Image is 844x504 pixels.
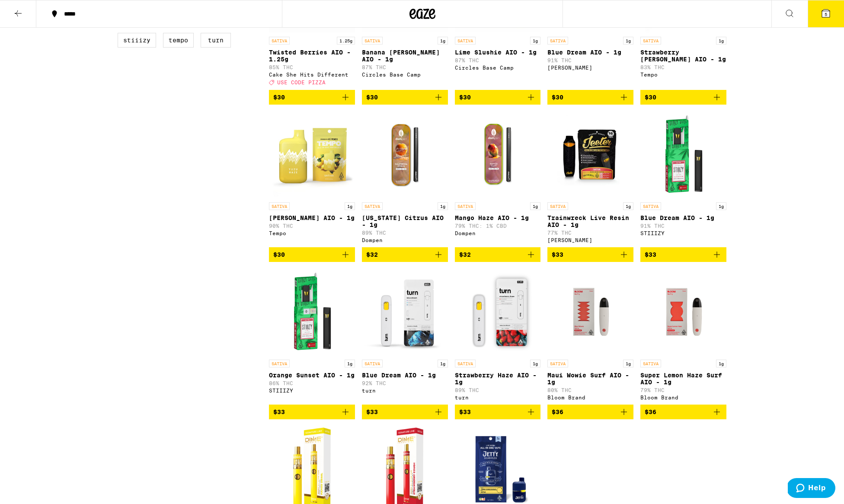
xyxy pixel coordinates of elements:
[455,57,541,63] p: 87% THC
[269,37,290,45] p: SATIVA
[455,360,476,367] p: SATIVA
[640,269,726,355] img: Bloom Brand - Super Lemon Haze Surf AIO - 1g
[547,37,568,45] p: SATIVA
[269,372,355,379] p: Orange Sunset AIO - 1g
[455,214,541,221] p: Mango Haze AIO - 1g
[640,395,726,400] div: Bloom Brand
[716,360,726,367] p: 1g
[269,405,355,419] button: Add to bag
[547,49,633,56] p: Blue Dream AIO - 1g
[362,247,448,262] button: Add to bag
[362,269,448,405] a: Open page for Blue Dream AIO - 1g from turn
[547,395,633,400] div: Bloom Brand
[640,230,726,236] div: STIIIZY
[269,223,355,229] p: 90% THC
[455,395,541,400] div: turn
[547,57,633,63] p: 91% THC
[362,214,448,228] p: [US_STATE] Citrus AIO - 1g
[455,230,541,236] div: Dompen
[362,37,383,45] p: SATIVA
[269,269,355,405] a: Open page for Orange Sunset AIO - 1g from STIIIZY
[366,251,378,258] span: $32
[455,90,541,105] button: Add to bag
[547,237,633,243] div: [PERSON_NAME]
[438,37,448,45] p: 1g
[362,230,448,236] p: 89% THC
[201,33,231,48] label: turn
[547,372,633,386] p: Maui Wowie Surf AIO - 1g
[455,49,541,56] p: Lime Slushie AIO - 1g
[455,112,541,247] a: Open page for Mango Haze AIO - 1g from Dompen
[530,360,540,367] p: 1g
[716,37,726,45] p: 1g
[455,223,541,229] p: 79% THC: 1% CBD
[269,247,355,262] button: Add to bag
[640,360,661,367] p: SATIVA
[362,269,448,355] img: turn - Blue Dream AIO - 1g
[552,251,563,258] span: $33
[459,408,471,415] span: $33
[269,202,290,210] p: SATIVA
[788,478,835,500] iframe: Opens a widget where you can find more information
[362,112,448,247] a: Open page for California Citrus AIO - 1g from Dompen
[269,230,355,236] div: Tempo
[640,90,726,105] button: Add to bag
[362,90,448,105] button: Add to bag
[640,72,726,77] div: Tempo
[623,202,633,210] p: 1g
[455,65,541,70] div: Circles Base Camp
[269,112,355,247] a: Open page for Yuzu Haze AIO - 1g from Tempo
[640,387,726,393] p: 79% THC
[345,360,355,367] p: 1g
[455,37,476,45] p: SATIVA
[547,112,633,247] a: Open page for Trainwreck Live Resin AIO - 1g from Jeeter
[547,214,633,228] p: Trainwreck Live Resin AIO - 1g
[269,360,290,367] p: SATIVA
[362,72,448,77] div: Circles Base Camp
[362,237,448,243] div: Dompen
[640,64,726,70] p: 83% THC
[455,372,541,386] p: Strawberry Haze AIO - 1g
[825,12,827,17] span: 5
[455,405,541,419] button: Add to bag
[269,214,355,221] p: [PERSON_NAME] AIO - 1g
[455,247,541,262] button: Add to bag
[438,360,448,367] p: 1g
[552,408,563,415] span: $36
[640,112,726,198] img: STIIIZY - Blue Dream AIO - 1g
[366,94,378,101] span: $30
[345,202,355,210] p: 1g
[455,387,541,393] p: 89% THC
[547,360,568,367] p: SATIVA
[645,251,656,258] span: $33
[455,202,476,210] p: SATIVA
[269,112,355,198] img: Tempo - Yuzu Haze AIO - 1g
[362,405,448,419] button: Add to bag
[716,202,726,210] p: 1g
[273,94,285,101] span: $30
[547,65,633,70] div: [PERSON_NAME]
[455,112,541,198] img: Dompen - Mango Haze AIO - 1g
[337,37,355,45] p: 1.25g
[547,230,633,236] p: 77% THC
[362,202,383,210] p: SATIVA
[645,408,656,415] span: $36
[640,247,726,262] button: Add to bag
[547,247,633,262] button: Add to bag
[269,90,355,105] button: Add to bag
[547,269,633,405] a: Open page for Maui Wowie Surf AIO - 1g from Bloom Brand
[269,380,355,386] p: 86% THC
[459,94,471,101] span: $30
[640,49,726,63] p: Strawberry [PERSON_NAME] AIO - 1g
[640,269,726,405] a: Open page for Super Lemon Haze Surf AIO - 1g from Bloom Brand
[547,387,633,393] p: 80% THC
[269,388,355,393] div: STIIIZY
[269,72,355,77] div: Cake She Hits Different
[640,223,726,229] p: 91% THC
[366,408,378,415] span: $33
[547,112,633,198] img: Jeeter - Trainwreck Live Resin AIO - 1g
[530,202,540,210] p: 1g
[640,202,661,210] p: SATIVA
[269,269,355,355] img: STIIIZY - Orange Sunset AIO - 1g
